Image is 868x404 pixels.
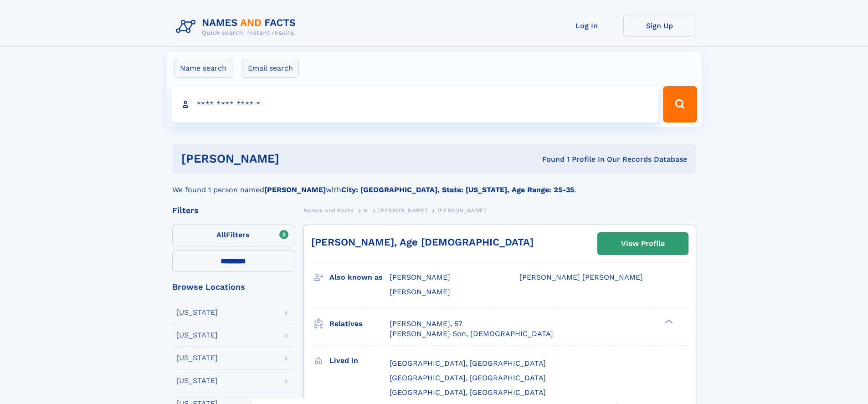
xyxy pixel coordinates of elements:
div: We found 1 person named with . [172,174,696,195]
a: [PERSON_NAME], Age [DEMOGRAPHIC_DATA] [311,236,534,248]
h3: Lived in [329,353,390,368]
h3: Relatives [329,316,390,332]
div: [US_STATE] [176,377,218,384]
span: [GEOGRAPHIC_DATA], [GEOGRAPHIC_DATA] [390,388,546,397]
button: Search Button [663,86,697,123]
span: H [364,207,368,214]
label: Email search [242,59,299,78]
input: search input [171,86,659,123]
img: Logo Names and Facts [172,15,303,39]
h3: Also known as [329,270,390,285]
div: Browse Locations [172,283,294,291]
b: City: [GEOGRAPHIC_DATA], State: [US_STATE], Age Range: 25-35 [341,185,574,194]
a: View Profile [598,233,688,255]
span: [PERSON_NAME] [390,273,450,281]
a: H [364,205,368,216]
span: [PERSON_NAME] [378,207,427,214]
span: [PERSON_NAME] [437,207,486,214]
span: [PERSON_NAME] [PERSON_NAME] [519,273,643,281]
b: [PERSON_NAME] [264,185,326,194]
a: Log In [550,15,623,37]
span: [PERSON_NAME] [390,287,450,296]
div: ❯ [663,318,673,324]
a: Names and Facts [303,205,354,216]
a: Sign Up [623,15,696,37]
div: Found 1 Profile In Our Records Database [411,154,687,164]
a: [PERSON_NAME] [378,205,427,216]
div: Filters [172,206,294,215]
span: [GEOGRAPHIC_DATA], [GEOGRAPHIC_DATA] [390,373,546,382]
a: [PERSON_NAME] Son, [DEMOGRAPHIC_DATA] [390,329,553,339]
span: [GEOGRAPHIC_DATA], [GEOGRAPHIC_DATA] [390,359,546,368]
label: Name search [174,59,232,78]
span: All [216,230,226,239]
div: [US_STATE] [176,332,218,339]
h1: [PERSON_NAME] [181,153,411,164]
a: [PERSON_NAME], 57 [390,319,462,329]
div: View Profile [621,233,665,254]
label: Filters [172,225,294,246]
div: [US_STATE] [176,354,218,362]
div: [US_STATE] [176,309,218,316]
